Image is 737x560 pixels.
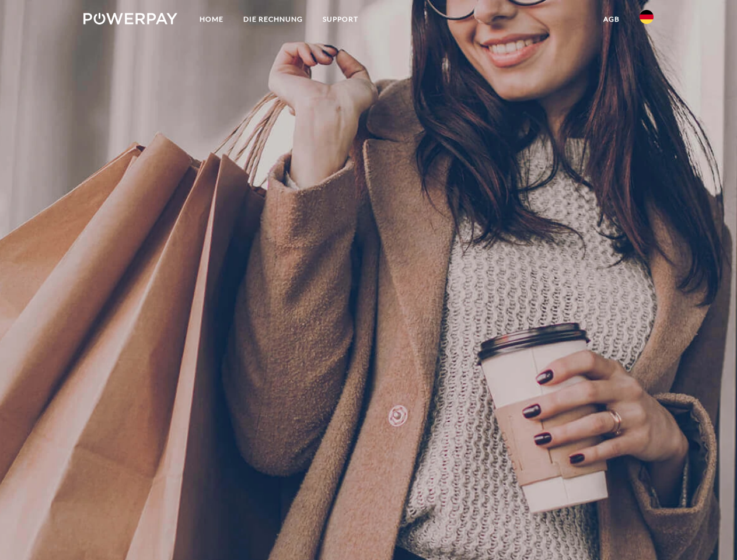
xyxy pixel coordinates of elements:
[640,10,654,24] img: de
[233,9,313,30] a: DIE RECHNUNG
[593,9,630,30] a: agb
[313,9,368,30] a: SUPPORT
[190,9,233,30] a: Home
[83,13,177,24] img: logo-powerpay-white.svg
